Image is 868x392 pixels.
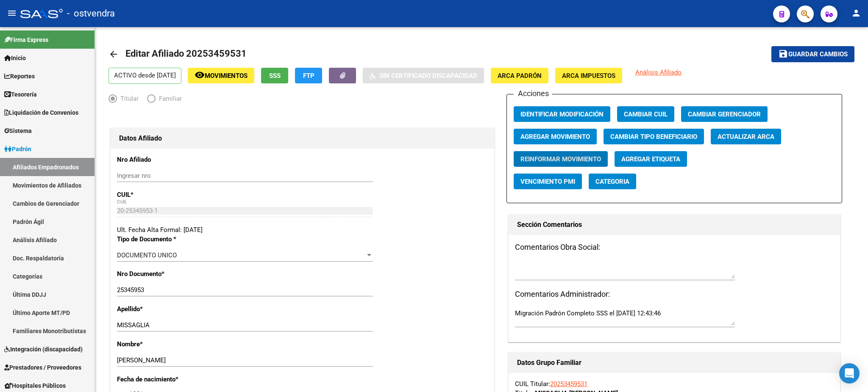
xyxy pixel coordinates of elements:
span: Liquidación de Convenios [4,108,78,117]
div: Ult. Fecha Alta Formal: [DATE] [117,225,488,235]
span: Prestadores / Proveedores [4,363,81,372]
span: SSS [269,72,281,80]
span: Reportes [4,72,35,81]
a: 20253459531 [550,380,587,388]
p: Nro Afiliado [117,155,228,164]
button: ARCA Padrón [491,68,548,83]
span: Tesorería [4,90,37,99]
span: - ostvendra [67,4,115,23]
button: Cambiar Tipo Beneficiario [604,129,704,144]
span: Inicio [4,53,26,63]
span: Editar Afiliado 20253459531 [125,48,247,59]
span: Integración (discapacidad) [4,345,83,354]
mat-icon: person [851,8,861,18]
mat-icon: arrow_back [108,49,119,59]
span: Hospitales Públicos [4,381,66,390]
h3: Comentarios Administrador: [515,288,834,300]
mat-icon: menu [7,8,17,18]
span: Cambiar CUIL [624,110,668,118]
button: Guardar cambios [771,46,854,62]
h3: Acciones [514,88,552,99]
span: Actualizar ARCA [718,133,774,141]
span: Movimientos [205,72,248,80]
p: Tipo de Documento * [117,235,228,244]
span: Titular [117,94,139,103]
button: SSS [261,68,288,83]
p: Apellido [117,304,228,314]
span: Sin Certificado Discapacidad [379,72,477,80]
span: Agregar Etiqueta [621,155,680,163]
span: Análisis Afiliado [635,69,682,76]
p: Nro Documento [117,269,228,279]
button: Movimientos [188,68,254,83]
span: Familiar [156,94,182,103]
h1: Sección Comentarios [517,218,832,232]
button: Cambiar Gerenciador [681,106,768,122]
span: ARCA Impuestos [562,72,615,80]
span: Vencimiento PMI [520,178,575,185]
span: Agregar Movimiento [520,133,590,141]
button: FTP [295,68,322,83]
span: ARCA Padrón [498,72,542,80]
p: Fecha de nacimiento [117,375,228,384]
mat-icon: remove_red_eye [195,70,205,80]
p: CUIL [117,190,228,199]
span: Padrón [4,144,31,154]
span: Categoria [595,178,629,185]
mat-radio-group: Elija una opción [108,97,190,104]
button: Categoria [589,174,636,189]
h3: Comentarios Obra Social: [515,241,834,253]
div: Open Intercom Messenger [839,363,860,384]
h1: Datos Grupo Familiar [517,356,832,370]
button: ARCA Impuestos [555,68,622,83]
p: ACTIVO desde [DATE] [108,68,181,84]
span: Reinformar Movimiento [520,155,601,163]
mat-icon: save [778,49,788,59]
button: Agregar Movimiento [514,129,597,144]
span: FTP [303,72,314,80]
button: Vencimiento PMI [514,174,582,189]
button: Actualizar ARCA [711,129,781,144]
button: Sin Certificado Discapacidad [363,68,484,83]
span: DOCUMENTO UNICO [117,251,177,259]
span: Identificar Modificación [520,110,604,118]
button: Identificar Modificación [514,106,610,122]
button: Reinformar Movimiento [514,151,608,167]
span: Firma Express [4,35,48,44]
span: Cambiar Tipo Beneficiario [610,133,697,141]
span: Guardar cambios [788,51,848,58]
button: Cambiar CUIL [617,106,674,122]
span: Cambiar Gerenciador [688,110,761,118]
h1: Datos Afiliado [119,132,486,145]
button: Agregar Etiqueta [615,151,687,167]
p: Nombre [117,340,228,349]
span: Sistema [4,126,32,135]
